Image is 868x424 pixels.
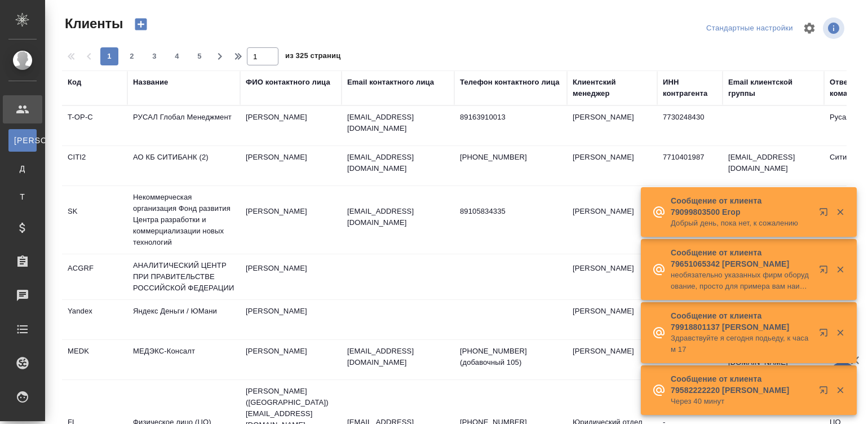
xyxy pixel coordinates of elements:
td: T-OP-C [62,106,127,145]
td: [PERSON_NAME] [567,257,657,297]
button: Закрыть [829,385,852,395]
td: ACGRF [62,257,127,297]
td: [EMAIL_ADDRESS][DOMAIN_NAME] [723,146,824,185]
td: [PERSON_NAME] [240,340,342,379]
a: [PERSON_NAME] [8,129,37,152]
td: SK [62,200,127,240]
span: Т [14,191,31,202]
button: Закрыть [829,328,852,338]
p: Сообщение от клиента 79651065342 [PERSON_NAME] [671,247,812,270]
button: Создать [127,15,154,34]
p: 89163910013 [460,112,561,123]
div: Код [68,77,81,88]
span: 4 [168,51,186,62]
button: 2 [123,47,141,65]
div: Телефон контактного лица [460,77,560,88]
span: Посмотреть информацию [823,17,847,39]
span: [PERSON_NAME] [14,135,31,146]
td: 7730248430 [657,106,723,145]
p: Здравствуйте я сегодня подьеду, к часам 17 [671,333,812,355]
span: из 325 страниц [285,49,340,65]
td: АНАЛИТИЧЕСКИЙ ЦЕНТР ПРИ ПРАВИТЕЛЬСТВЕ РОССИЙСКОЙ ФЕДЕРАЦИИ [127,254,240,299]
span: Клиенты [62,15,123,33]
span: Д [14,163,31,174]
td: [PERSON_NAME] [240,146,342,185]
p: [PHONE_NUMBER] [460,152,561,163]
td: [PERSON_NAME] [240,200,342,240]
div: ФИО контактного лица [246,77,330,88]
span: 5 [191,51,209,62]
td: [PERSON_NAME] [567,300,657,339]
button: 4 [168,47,186,65]
span: 2 [123,51,141,62]
p: Сообщение от клиента 79918801137 [PERSON_NAME] [671,310,812,333]
td: Некоммерческая организация Фонд развития Центра разработки и коммерциализации новых технологий [127,186,240,254]
td: [PERSON_NAME] [567,200,657,240]
td: [PERSON_NAME] [567,106,657,145]
p: 89105834335 [460,206,561,217]
button: 5 [191,47,209,65]
td: [PERSON_NAME] [240,300,342,339]
p: Через 40 минут [671,396,812,407]
p: необязательно указанных фирм оборудование, просто для примера вам наименования [671,270,812,292]
td: РУСАЛ Глобал Менеджмент [127,106,240,145]
div: Email контактного лица [347,77,434,88]
span: 3 [145,51,163,62]
p: Сообщение от клиента 79582222220 [PERSON_NAME] [671,373,812,396]
button: Закрыть [829,264,852,275]
div: Клиентский менеджер [573,77,652,99]
td: МЕДЭКС-Консалт [127,340,240,379]
p: Сообщение от клиента 79099803500 Егор [671,195,812,218]
div: Название [133,77,168,88]
button: 3 [145,47,163,65]
p: [EMAIL_ADDRESS][DOMAIN_NAME] [347,152,449,174]
td: MEDK [62,340,127,379]
td: [PERSON_NAME] [567,340,657,379]
div: split button [703,20,796,37]
td: [PERSON_NAME] [240,106,342,145]
td: АО КБ СИТИБАНК (2) [127,146,240,185]
p: [EMAIL_ADDRESS][DOMAIN_NAME] [347,206,449,228]
td: [PERSON_NAME] [567,146,657,185]
p: [EMAIL_ADDRESS][DOMAIN_NAME] [347,346,449,368]
td: 7710401987 [657,146,723,185]
span: Настроить таблицу [796,15,823,42]
a: Д [8,157,37,180]
button: Закрыть [829,207,852,217]
td: CITI2 [62,146,127,185]
button: Открыть в новой вкладке [812,201,839,228]
div: Email клиентской группы [728,77,818,99]
button: Открыть в новой вкладке [812,379,839,406]
a: Т [8,185,37,208]
p: [PHONE_NUMBER] (добавочный 105) [460,346,561,368]
div: ИНН контрагента [663,77,717,99]
button: Открыть в новой вкладке [812,258,839,285]
p: Добрый день, пока нет, к сожалению [671,218,812,229]
td: Yandex [62,300,127,339]
td: Яндекс Деньги / ЮМани [127,300,240,339]
td: [PERSON_NAME] [240,257,342,297]
p: [EMAIL_ADDRESS][DOMAIN_NAME] [347,112,449,134]
button: Открыть в новой вкладке [812,321,839,348]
